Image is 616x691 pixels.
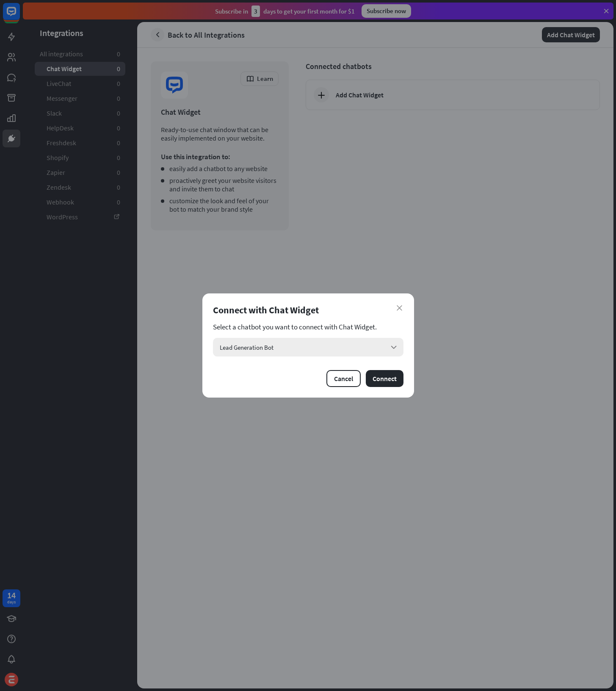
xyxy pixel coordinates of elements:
[397,305,402,311] i: close
[366,370,403,387] button: Connect
[213,304,403,316] div: Connect with Chat Widget
[7,3,32,29] button: Open LiveChat chat widget
[220,343,273,351] span: Lead Generation Bot
[326,370,361,387] button: Cancel
[213,323,403,331] section: Select a chatbot you want to connect with Chat Widget.
[389,343,398,352] i: arrow_down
